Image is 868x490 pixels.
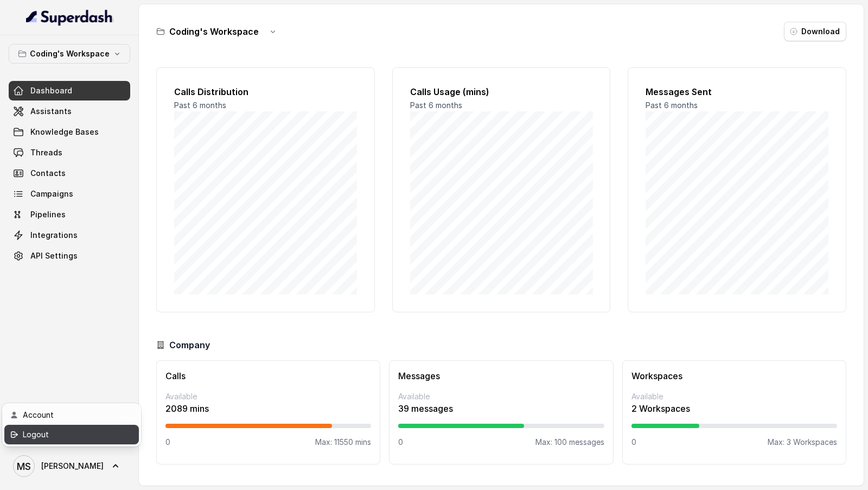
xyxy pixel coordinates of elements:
[2,403,141,447] div: [PERSON_NAME]
[9,451,130,481] a: [PERSON_NAME]
[41,461,104,472] span: [PERSON_NAME]
[23,428,115,441] div: Logout
[23,409,115,422] div: Account
[17,461,31,472] text: MS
